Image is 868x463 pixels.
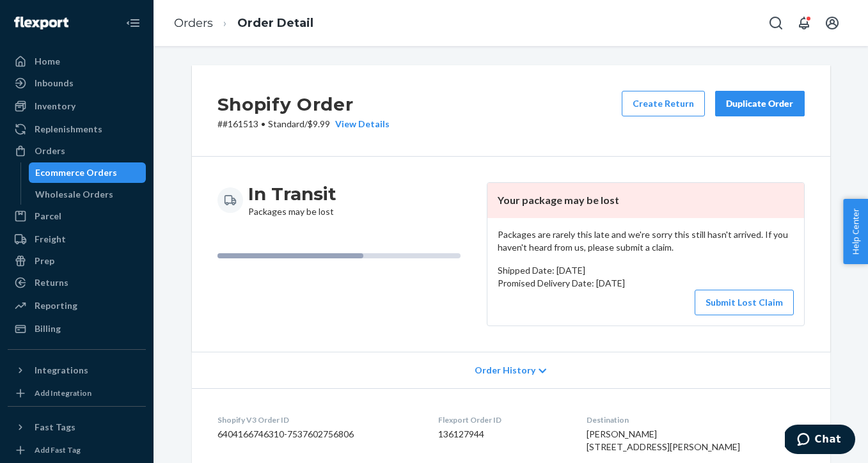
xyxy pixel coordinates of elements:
[8,119,146,139] a: Replenishments
[8,96,146,116] a: Inventory
[35,77,74,90] div: Inbounds
[268,118,304,129] span: Standard
[498,228,794,254] p: Packages are rarely this late and we're sorry this still hasn't arrived. If you haven't heard fro...
[35,55,60,68] div: Home
[622,91,705,116] button: Create Return
[695,290,794,315] button: Submit Lost Claim
[8,386,146,401] a: Add Integration
[35,276,68,289] div: Returns
[8,141,146,161] a: Orders
[330,118,390,130] button: View Details
[8,206,146,226] a: Parcel
[785,425,855,457] iframe: Opens a widget where you can chat to one of our agents
[164,4,324,42] ol: breadcrumbs
[120,10,146,36] button: Close Navigation
[35,100,75,113] div: Inventory
[35,145,65,157] div: Orders
[8,417,146,437] button: Fast Tags
[35,123,102,136] div: Replenishments
[438,428,566,441] dd: 136127944
[715,91,805,116] button: Duplicate Order
[475,364,535,377] span: Order History
[217,414,418,425] dt: Shopify V3 Order ID
[35,188,113,201] div: Wholesale Orders
[29,184,146,205] a: Wholesale Orders
[726,97,794,110] div: Duplicate Order
[35,444,81,455] div: Add Fast Tag
[8,229,146,249] a: Freight
[174,16,213,30] a: Orders
[217,91,390,118] h2: Shopify Order
[29,162,146,183] a: Ecommerce Orders
[35,255,54,267] div: Prep
[8,251,146,271] a: Prep
[487,183,804,218] header: Your package may be lost
[8,443,146,458] a: Add Fast Tag
[843,199,868,264] button: Help Center
[8,73,146,93] a: Inbounds
[248,182,336,205] h3: In Transit
[261,118,265,129] span: •
[35,233,66,246] div: Freight
[587,428,740,452] span: [PERSON_NAME] [STREET_ADDRESS][PERSON_NAME]
[35,166,117,179] div: Ecommerce Orders
[763,10,789,36] button: Open Search Box
[35,388,91,398] div: Add Integration
[35,322,61,335] div: Billing
[35,210,61,223] div: Parcel
[8,272,146,293] a: Returns
[217,118,390,130] p: # #161513 / $9.99
[8,360,146,381] button: Integrations
[217,428,418,441] dd: 6404166746310-7537602756806
[35,364,88,377] div: Integrations
[498,264,794,277] p: Shipped Date: [DATE]
[819,10,845,36] button: Open account menu
[8,295,146,316] a: Reporting
[35,299,77,312] div: Reporting
[8,51,146,72] a: Home
[14,17,68,29] img: Flexport logo
[248,182,336,218] div: Packages may be lost
[237,16,313,30] a: Order Detail
[587,414,805,425] dt: Destination
[8,318,146,339] a: Billing
[35,421,75,434] div: Fast Tags
[438,414,566,425] dt: Flexport Order ID
[791,10,817,36] button: Open notifications
[498,277,794,290] p: Promised Delivery Date: [DATE]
